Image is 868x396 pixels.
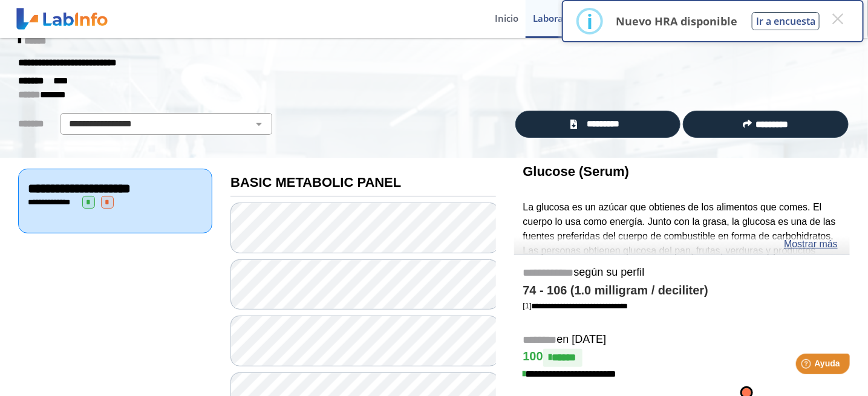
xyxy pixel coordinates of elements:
h5: en [DATE] [523,333,841,347]
h4: 74 - 106 (1.0 milligram / deciliter) [523,284,841,298]
button: Ir a encuesta [752,12,820,30]
button: Close this dialog [827,8,849,30]
iframe: Help widget launcher [760,349,855,383]
b: Glucose (Serum) [523,164,630,179]
b: BASIC METABOLIC PANEL [230,175,401,190]
a: [1] [523,301,628,310]
p: Nuevo HRA disponible [616,14,737,28]
h5: según su perfil [523,266,841,280]
a: Mostrar más [784,237,838,252]
h4: 100 [523,349,841,367]
div: i [587,10,593,32]
p: La glucosa es un azúcar que obtienes de los alimentos que comes. El cuerpo lo usa como energía. J... [523,200,841,316]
